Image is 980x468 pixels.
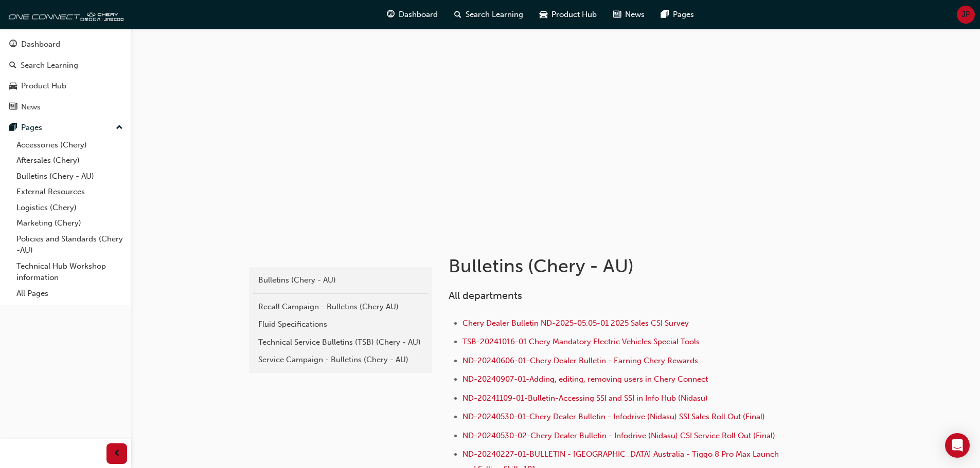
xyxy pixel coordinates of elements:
[625,9,645,21] span: News
[12,231,127,258] a: Policies and Standards (Chery -AU)
[12,137,127,153] a: Accessories (Chery)
[258,319,423,330] div: Fluid Specifications
[449,255,786,277] h1: Bulletins (Chery - AU)
[12,286,127,302] a: All Pages
[531,4,605,25] a: car-iconProduct Hub
[605,4,653,25] a: news-iconNews
[961,9,970,21] span: JP
[12,184,127,200] a: External Resources
[116,121,123,135] span: up-icon
[9,103,17,112] span: news-icon
[462,431,775,440] a: ND-20240530-02-Chery Dealer Bulletin - Infodrive (Nidasu) CSI Service Roll Out (Final)
[4,77,127,96] a: Product Hub
[12,153,127,169] a: Aftersales (Chery)
[673,9,694,21] span: Pages
[449,290,522,302] span: All departments
[387,8,395,21] span: guage-icon
[21,39,60,50] div: Dashboard
[462,356,698,365] a: ND-20240606-01-Chery Dealer Bulletin - Earning Chery Rewards
[258,301,423,313] div: Recall Campaign - Bulletins (Chery AU)
[540,8,547,21] span: car-icon
[9,123,17,133] span: pages-icon
[258,336,423,348] div: Technical Service Bulletins (TSB) (Chery - AU)
[4,33,127,118] button: DashboardSearch LearningProduct HubNews
[4,56,127,75] a: Search Learning
[253,315,428,333] a: Fluid Specifications
[462,412,765,421] a: ND-20240530-01-Chery Dealer Bulletin - Infodrive (Nidasu) SSI Sales Roll Out (Final)
[9,40,17,49] span: guage-icon
[253,271,428,289] a: Bulletins (Chery - AU)
[12,215,127,231] a: Marketing (Chery)
[462,319,689,328] a: Chery Dealer Bulletin ND-2025-05.05-01 2025 Sales CSI Survey
[4,35,127,54] a: Dashboard
[21,101,41,113] div: News
[253,298,428,316] a: Recall Campaign - Bulletins (Chery AU)
[653,4,702,25] a: pages-iconPages
[113,447,121,460] span: prev-icon
[462,375,708,384] a: ND-20240907-01-Adding, editing, removing users in Chery Connect
[9,61,16,70] span: search-icon
[4,118,127,137] button: Pages
[551,9,597,21] span: Product Hub
[661,8,669,21] span: pages-icon
[957,6,975,24] button: JP
[12,169,127,184] a: Bulletins (Chery - AU)
[21,80,66,92] div: Product Hub
[462,394,708,403] a: ND-20241109-01-Bulletin-Accessing SSI and SSI in Info Hub (Nidasu)
[12,200,127,216] a: Logistics (Chery)
[945,433,970,458] div: Open Intercom Messenger
[613,8,621,21] span: news-icon
[258,354,423,366] div: Service Campaign - Bulletins (Chery - AU)
[258,274,423,286] div: Bulletins (Chery - AU)
[21,122,42,134] div: Pages
[446,4,531,25] a: search-iconSearch Learning
[454,8,461,21] span: search-icon
[379,4,446,25] a: guage-iconDashboard
[253,351,428,369] a: Service Campaign - Bulletins (Chery - AU)
[21,60,78,71] div: Search Learning
[4,98,127,117] a: News
[462,337,700,346] a: TSB-20241016-01 Chery Mandatory Electric Vehicles Special Tools
[12,258,127,286] a: Technical Hub Workshop information
[9,82,17,91] span: car-icon
[466,9,523,21] span: Search Learning
[253,333,428,351] a: Technical Service Bulletins (TSB) (Chery - AU)
[399,9,438,21] span: Dashboard
[5,4,123,25] img: oneconnect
